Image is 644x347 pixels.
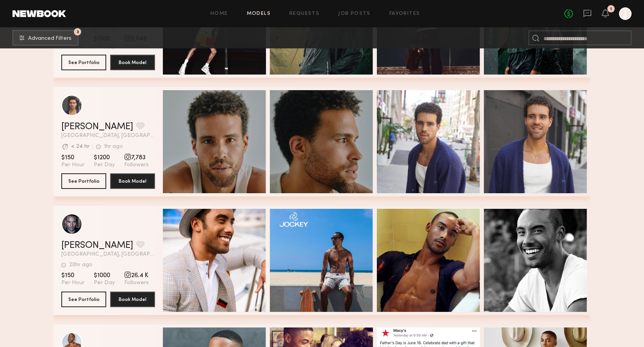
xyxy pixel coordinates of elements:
span: $150 [61,272,84,279]
a: Job Posts [338,11,371,16]
button: See Portfolio [61,55,106,70]
span: $150 [61,154,84,162]
a: [PERSON_NAME] [61,241,133,250]
button: See Portfolio [61,292,106,307]
span: [GEOGRAPHIC_DATA], [GEOGRAPHIC_DATA] [61,252,155,257]
button: 3Advanced Filters [12,30,78,46]
a: Favorites [389,11,420,16]
span: Per Day [94,162,115,169]
span: $1000 [94,272,115,279]
div: 20hr ago [69,262,93,268]
span: Per Day [94,279,115,286]
button: See Portfolio [61,173,106,189]
a: [PERSON_NAME] [61,122,133,132]
span: Per Hour [61,279,84,286]
a: Models [247,11,271,16]
span: 3 [77,30,79,34]
span: Followers [124,162,149,169]
span: Advanced Filters [28,36,71,41]
a: J [619,7,632,20]
span: Followers [124,279,149,286]
a: Requests [289,11,319,16]
div: 1hr ago [104,144,123,149]
button: Book Model [110,173,155,189]
span: Per Hour [61,162,84,169]
button: Book Model [110,55,155,70]
a: Home [211,11,228,16]
button: Book Model [110,292,155,307]
span: 26.4 K [124,272,149,279]
div: < 24 hr [71,144,89,149]
div: 1 [610,7,612,11]
span: 7,783 [124,154,149,162]
span: [GEOGRAPHIC_DATA], [GEOGRAPHIC_DATA] [61,133,155,139]
span: $1200 [94,154,115,162]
